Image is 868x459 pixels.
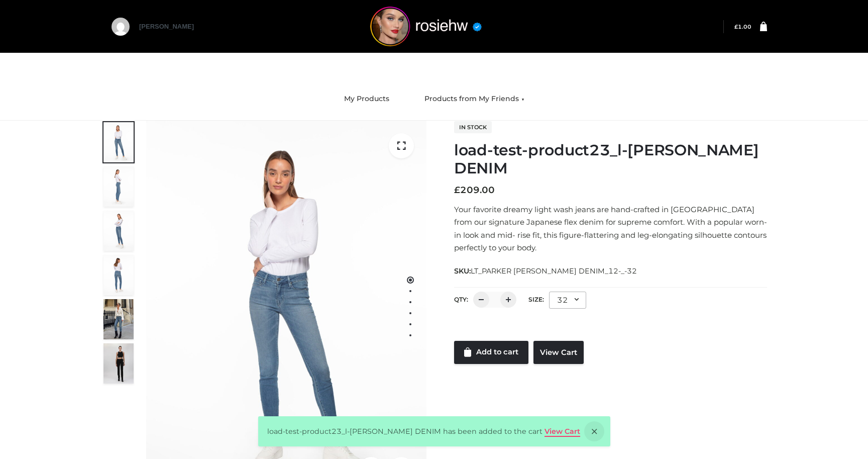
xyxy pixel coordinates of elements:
a: My Products [337,88,397,110]
div: load-test-product23_l-[PERSON_NAME] DENIM has been added to the cart [258,416,610,446]
img: rosiehw [351,7,501,46]
label: QTY: [454,296,468,303]
span: SKU: [454,265,638,277]
span: In stock [454,121,492,133]
img: 2001KLX-Ava-skinny-cove-4-scaled_4636a833-082b-4702-abec-fd5bf279c4fc.jpg [103,166,134,207]
p: Your favorite dreamy light wash jeans are hand-crafted in [GEOGRAPHIC_DATA] from our signature Ja... [454,203,767,254]
a: View Cart [533,341,584,364]
span: LT_PARKER [PERSON_NAME] DENIM_12-_-32 [471,266,637,276]
label: Size: [528,296,544,303]
bdi: 209.00 [454,185,495,196]
bdi: 1.00 [734,24,751,30]
a: Add to cart [454,341,528,364]
span: £ [454,185,460,196]
a: [PERSON_NAME] [PERSON_NAME] [139,23,194,66]
a: View Cart [545,427,580,436]
img: 2001KLX-Ava-skinny-cove-1-scaled_9b141654-9513-48e5-b76c-3dc7db129200.jpg [103,122,134,162]
h1: load-test-product23_l-[PERSON_NAME] DENIM [454,141,767,177]
span: £ [734,24,738,30]
div: 32 [549,292,586,309]
img: 2001KLX-Ava-skinny-cove-2-scaled_32c0e67e-5e94-449c-a916-4c02a8c03427.jpg [103,255,134,295]
img: 49df5f96394c49d8b5cbdcda3511328a.HD-1080p-2.5Mbps-49301101_thumbnail.jpg [103,343,134,384]
img: 2001KLX-Ava-skinny-cove-3-scaled_eb6bf915-b6b9-448f-8c6c-8cabb27fd4b2.jpg [103,211,134,251]
a: Products from My Friends [417,88,532,110]
img: Bowery-Skinny_Cove-1.jpg [103,299,134,339]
